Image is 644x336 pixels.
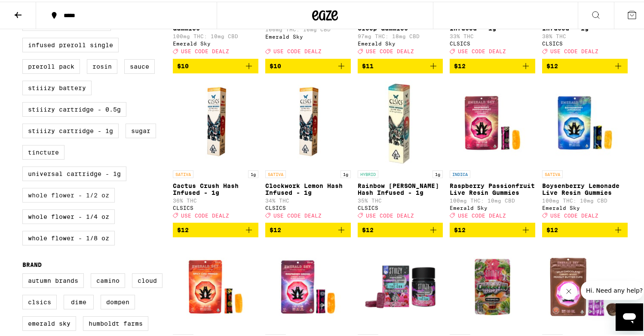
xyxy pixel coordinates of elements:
label: STIIIZY Cartridge - 0.5g [22,100,126,115]
img: Emerald Sky - Boysenberry Lemonade Live Resin Gummies [542,79,628,164]
p: 100mg THC: 10mg CBD [450,196,535,202]
div: CLSICS [265,203,351,209]
div: Emerald Sky [542,203,628,209]
div: Emerald Sky [173,39,258,45]
button: Add to bag [450,57,535,72]
p: 1g [432,169,443,176]
span: $12 [362,225,374,232]
div: Emerald Sky [450,203,535,209]
p: 1g [248,169,258,176]
span: $10 [177,61,189,68]
label: Sugar [126,122,156,136]
span: USE CODE DEALZ [273,47,322,53]
img: CLSICS - Clockwork Lemon Hash Infused - 1g [279,79,337,164]
span: $12 [454,61,466,68]
button: Add to bag [265,57,351,72]
p: 36% THC [173,196,258,202]
span: USE CODE DEALZ [458,47,506,53]
img: STIIIZY - Tropical Caribbean Breeze Gummies [450,242,535,328]
span: $12 [454,225,466,232]
a: Open page for Boysenberry Lemonade Live Resin Gummies from Emerald Sky [542,79,628,221]
label: Camino [91,272,125,286]
p: 34% THC [265,196,351,202]
legend: Brand [22,260,42,266]
button: Add to bag [358,221,443,236]
span: USE CODE DEALZ [550,211,598,217]
p: INDICA [450,169,470,176]
span: USE CODE DEALZ [458,211,506,217]
a: Open page for Raspberry Passionfruit Live Resin Gummies from Emerald Sky [450,79,535,221]
p: 100mg THC: 10mg CBD [173,32,258,37]
span: USE CODE DEALZ [181,47,229,53]
p: 33% THC [450,32,535,37]
img: CLSICS - Rainbow Beltz Hash Infused - 1g [358,79,443,164]
p: Cactus Crush Hash Infused - 1g [173,181,258,194]
label: Emerald Sky [22,315,76,329]
span: $11 [362,61,374,68]
label: Autumn Brands [22,272,84,286]
p: 38% THC [542,32,628,37]
p: SATIVA [265,169,286,176]
p: SATIVA [542,169,563,176]
label: Humboldt Farms [83,315,148,329]
iframe: Message from company [581,279,643,298]
div: CLSICS [542,39,628,45]
span: $12 [177,225,189,232]
a: Open page for Clockwork Lemon Hash Infused - 1g from CLSICS [265,79,351,221]
label: STIIIZY Battery [22,79,92,94]
img: Emerald Sky - Indica Peanut Butter Cups 10-Pack [542,242,628,328]
span: USE CODE DEALZ [366,211,414,217]
button: Add to bag [450,221,535,236]
div: Emerald Sky [265,32,351,38]
button: Add to bag [358,57,443,72]
label: CLSICS [22,293,57,308]
p: Boysenberry Lemonade Live Resin Gummies [542,181,628,194]
label: Rosin [87,58,117,72]
span: USE CODE DEALZ [366,47,414,53]
span: $12 [546,225,558,232]
img: CLSICS - Cactus Crush Hash Infused - 1g [187,79,245,164]
label: STIIIZY Cartridge - 1g [22,122,119,136]
p: 35% THC [358,196,443,202]
button: Add to bag [173,221,258,236]
p: 100mg THC: 10mg CBD [265,25,351,30]
label: Whole Flower - 1/4 oz [22,208,115,222]
p: 100mg THC: 10mg CBD [542,196,628,202]
span: USE CODE DEALZ [550,47,598,53]
img: STIIIZY - Crimson Berry 2:1 THC:CBN Gummies [358,242,443,328]
p: Raspberry Passionfruit Live Resin Gummies [450,181,535,194]
button: Add to bag [542,57,628,72]
p: 1g [340,169,351,176]
label: Infused Preroll Single [22,36,119,51]
button: Add to bag [265,221,351,236]
div: Emerald Sky [358,39,443,45]
div: CLSICS [358,203,443,209]
label: Whole Flower - 1/2 oz [22,186,115,201]
label: Cloud [132,272,163,286]
button: Add to bag [173,57,258,72]
p: HYBRID [358,169,378,176]
iframe: Close message [560,281,577,298]
label: Whole Flower - 1/8 oz [22,229,115,244]
img: Emerald Sky - Raspberry Passionfruit Live Resin Gummies [450,79,535,164]
label: Sauce [124,58,155,72]
img: Emerald Sky - Raspberry Dream Sleep 10:2:2 Gummies [265,242,351,328]
span: $10 [270,61,281,68]
label: Universal Cartridge - 1g [22,165,126,179]
img: Emerald Sky - Spicy Chili Mango Live Resin Gummies [173,242,258,328]
span: USE CODE DEALZ [273,211,322,217]
div: CLSICS [450,39,535,45]
a: Open page for Rainbow Beltz Hash Infused - 1g from CLSICS [358,79,443,221]
span: USE CODE DEALZ [181,211,229,217]
p: Rainbow [PERSON_NAME] Hash Infused - 1g [358,181,443,194]
label: Dompen [101,293,135,308]
p: 97mg THC: 18mg CBD [358,32,443,37]
label: DIME [64,293,94,308]
p: SATIVA [173,169,193,176]
label: Preroll Pack [22,58,80,72]
label: Tincture [22,143,64,158]
iframe: Button to launch messaging window [616,302,643,329]
a: Open page for Cactus Crush Hash Infused - 1g from CLSICS [173,79,258,221]
div: CLSICS [173,203,258,209]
